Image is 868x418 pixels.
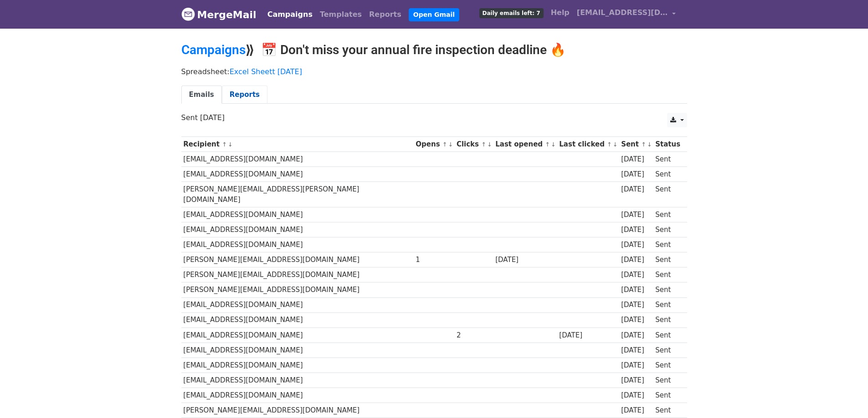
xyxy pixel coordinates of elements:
td: [EMAIL_ADDRESS][DOMAIN_NAME] [181,312,414,327]
p: Sent [DATE] [181,113,687,122]
div: [DATE] [621,300,651,310]
a: Campaigns [264,5,316,24]
a: ↑ [222,141,227,148]
th: Last opened [493,137,557,152]
iframe: Chat Widget [822,374,868,418]
div: [DATE] [495,255,555,265]
p: Spreadsheet: [181,67,687,76]
div: [DATE] [621,240,651,250]
h2: ⟫ 📅 Don't miss your annual fire inspection deadline 🔥 [181,42,687,58]
td: Sent [653,327,682,342]
a: MergeMail [181,5,257,24]
td: [PERSON_NAME][EMAIL_ADDRESS][PERSON_NAME][DOMAIN_NAME] [181,182,414,207]
td: [EMAIL_ADDRESS][DOMAIN_NAME] [181,342,414,358]
a: Excel Sheett [DATE] [230,67,302,76]
td: [EMAIL_ADDRESS][DOMAIN_NAME] [181,327,414,342]
img: MergeMail logo [181,7,195,21]
a: Campaigns [181,42,246,57]
a: ↓ [647,141,652,148]
td: [EMAIL_ADDRESS][DOMAIN_NAME] [181,388,414,403]
td: Sent [653,237,682,252]
td: [EMAIL_ADDRESS][DOMAIN_NAME] [181,358,414,373]
td: Sent [653,282,682,297]
th: Clicks [454,137,493,152]
a: ↓ [487,141,492,148]
div: [DATE] [621,270,651,280]
td: Sent [653,312,682,327]
a: Reports [365,5,405,24]
td: Sent [653,182,682,207]
a: ↑ [481,141,486,148]
th: Status [653,137,682,152]
td: Sent [653,267,682,282]
td: Sent [653,403,682,418]
div: [DATE] [621,184,651,195]
div: [DATE] [621,210,651,220]
td: Sent [653,342,682,358]
th: Opens [414,137,455,152]
span: [EMAIL_ADDRESS][DOMAIN_NAME] [577,7,668,18]
td: Sent [653,358,682,373]
td: [EMAIL_ADDRESS][DOMAIN_NAME] [181,237,414,252]
a: ↓ [613,141,618,148]
td: [EMAIL_ADDRESS][DOMAIN_NAME] [181,222,414,237]
a: ↓ [551,141,556,148]
div: [DATE] [621,375,651,386]
th: Recipient [181,137,414,152]
td: [PERSON_NAME][EMAIL_ADDRESS][DOMAIN_NAME] [181,282,414,297]
div: [DATE] [621,330,651,341]
a: Emails [181,86,222,104]
a: ↓ [228,141,233,148]
td: [EMAIL_ADDRESS][DOMAIN_NAME] [181,207,414,222]
div: [DATE] [621,360,651,371]
a: ↑ [641,141,646,148]
td: Sent [653,373,682,388]
a: ↑ [442,141,447,148]
td: [PERSON_NAME][EMAIL_ADDRESS][DOMAIN_NAME] [181,403,414,418]
div: 2 [457,330,491,341]
a: ↑ [545,141,550,148]
a: ↑ [607,141,612,148]
div: [DATE] [621,255,651,265]
td: Sent [653,222,682,237]
div: 1 [416,255,452,265]
a: ↓ [448,141,453,148]
td: [PERSON_NAME][EMAIL_ADDRESS][DOMAIN_NAME] [181,252,414,267]
td: Sent [653,252,682,267]
td: Sent [653,152,682,167]
td: [EMAIL_ADDRESS][DOMAIN_NAME] [181,167,414,182]
div: [DATE] [621,285,651,295]
a: [EMAIL_ADDRESS][DOMAIN_NAME] [573,4,680,25]
a: Open Gmail [409,8,459,21]
td: [EMAIL_ADDRESS][DOMAIN_NAME] [181,373,414,388]
td: Sent [653,388,682,403]
a: Reports [222,86,267,104]
div: [DATE] [621,225,651,235]
div: [DATE] [621,154,651,165]
a: Help [547,4,573,22]
th: Last clicked [557,137,619,152]
td: [EMAIL_ADDRESS][DOMAIN_NAME] [181,297,414,312]
div: [DATE] [621,405,651,416]
th: Sent [619,137,653,152]
td: [EMAIL_ADDRESS][DOMAIN_NAME] [181,152,414,167]
td: [PERSON_NAME][EMAIL_ADDRESS][DOMAIN_NAME] [181,267,414,282]
div: [DATE] [621,345,651,356]
td: Sent [653,207,682,222]
a: Templates [316,5,365,24]
span: Daily emails left: 7 [479,8,544,18]
div: [DATE] [621,390,651,401]
td: Sent [653,297,682,312]
td: Sent [653,167,682,182]
a: Daily emails left: 7 [476,4,547,22]
div: [DATE] [559,330,616,341]
div: [DATE] [621,169,651,180]
div: [DATE] [621,315,651,325]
